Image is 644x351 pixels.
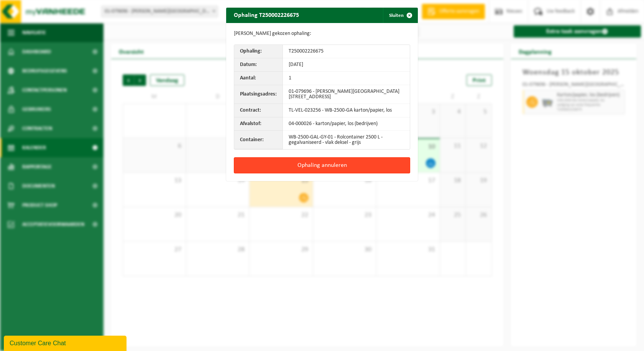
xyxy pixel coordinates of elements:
td: 1 [283,72,410,85]
th: Datum: [234,58,283,72]
th: Ophaling: [234,45,283,58]
button: Sluiten [383,8,417,23]
th: Afvalstof: [234,117,283,131]
th: Plaatsingsadres: [234,85,283,104]
td: T250002226675 [283,45,410,58]
td: 01-079696 - [PERSON_NAME][GEOGRAPHIC_DATA][STREET_ADDRESS] [283,85,410,104]
td: [DATE] [283,58,410,72]
button: Ophaling annuleren [234,157,410,173]
td: TL-VEL-023256 - WB-2500-GA karton/papier, los [283,104,410,117]
p: [PERSON_NAME] gekozen ophaling: [234,31,410,37]
iframe: chat widget [4,334,128,351]
th: Contract: [234,104,283,117]
th: Container: [234,131,283,149]
th: Aantal: [234,72,283,85]
td: 04-000026 - karton/papier, los (bedrijven) [283,117,410,131]
h2: Ophaling T250002226675 [226,8,307,22]
td: WB-2500-GAL-GY-01 - Rolcontainer 2500 L - gegalvaniseerd - vlak deksel - grijs [283,131,410,149]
